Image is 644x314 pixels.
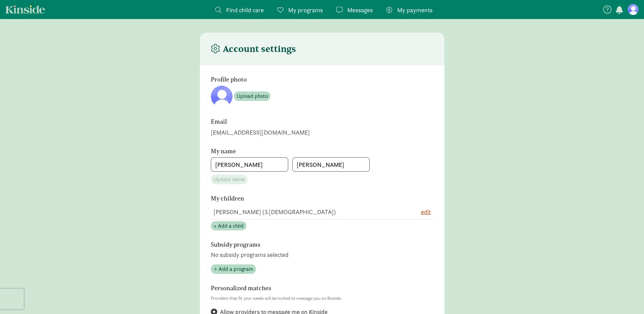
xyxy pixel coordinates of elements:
h6: Email [211,118,398,125]
span: Find child care [226,5,264,15]
p: No subsidy programs selected [211,251,434,259]
h6: My children [211,195,398,202]
a: Kinside [5,5,45,14]
span: Add a program [219,265,253,273]
span: Update name [214,175,245,184]
input: First name [211,158,288,171]
h4: Account settings [211,43,296,54]
td: [PERSON_NAME] (3.[DEMOGRAPHIC_DATA]) [211,205,400,220]
button: + Add a child [211,221,246,231]
p: Providers that fit your needs will be invited to message you on Kinside. [211,294,434,302]
span: My payments [397,5,433,15]
button: Upload photo [234,91,271,101]
span: My programs [288,5,323,15]
h6: Personalized matches [211,285,398,292]
span: Messages [347,5,373,15]
h6: Profile photo [211,76,398,83]
button: Add a program [211,264,256,274]
div: [EMAIL_ADDRESS][DOMAIN_NAME] [211,128,434,137]
button: Update name [211,175,247,184]
button: edit [421,207,431,216]
input: Last name [293,158,369,171]
h6: My name [211,148,398,155]
span: + Add a child [214,222,244,230]
span: Upload photo [237,92,268,100]
h6: Subsidy programs [211,241,398,248]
